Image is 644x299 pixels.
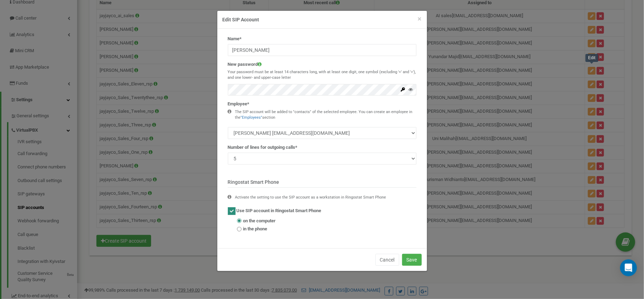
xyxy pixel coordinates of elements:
[237,208,321,213] span: Use SIP account in Ringostat Smart Phone
[237,227,242,231] input: in the phone
[585,54,598,62] div: Edit
[375,254,399,266] button: Cancel
[620,259,637,276] div: Open Intercom Messenger
[228,179,416,188] p: Ringostat Smart Phone
[418,15,422,23] span: ×
[228,69,416,80] p: Your password must be at least 14 characters long, with at least one digit, one symbol (excluding...
[243,218,276,224] span: on the computer
[228,144,298,151] label: Number of lines for outgoing calls*
[402,254,422,266] button: Save
[235,109,416,120] div: The SIP account will be added to "contacts" of the selected employee. You can create an employee ...
[241,115,263,120] a: "Employees"
[228,36,242,42] label: Name*
[228,101,250,107] label: Employee*
[237,218,242,223] input: on the computer
[223,16,422,23] h4: Edit SIP Account
[243,226,267,232] span: in the phone
[228,61,262,68] label: New password
[235,195,386,200] div: Activate the setting to use the SIP account as a workstation in Ringostat Smart Phone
